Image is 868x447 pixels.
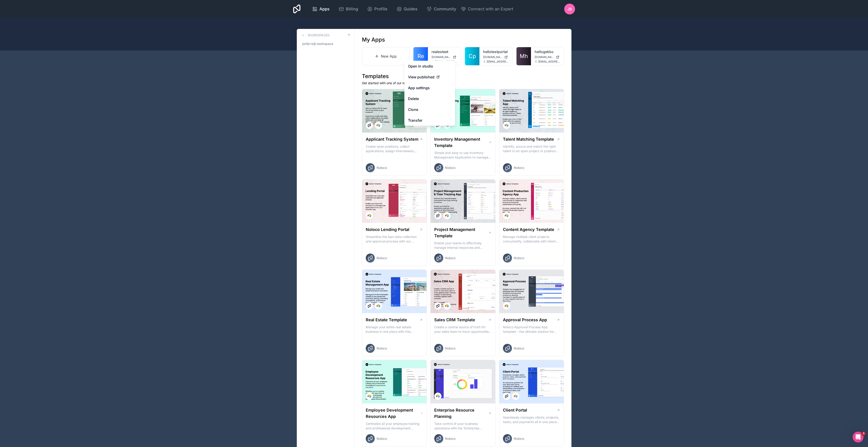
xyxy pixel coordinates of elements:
[377,346,387,351] span: Noloco
[366,235,423,244] p: Streamline the loan data collection and approval process with our Lending Portal template.
[483,55,502,59] span: [DOMAIN_NAME]
[445,256,455,260] span: Noloco
[434,226,488,239] h1: Project Management Template
[335,4,362,14] a: Billing
[362,47,410,65] a: New App
[368,394,371,398] img: Airtable Logo
[404,104,455,115] a: Clone
[366,144,423,153] p: Create open positions, collect applications, assign interviewers, centralise candidate feedback a...
[514,256,524,260] span: Noloco
[434,6,456,12] span: Community
[503,317,547,323] h1: Approval Process App
[302,42,333,46] span: jortijn-bijl-workspace
[368,214,371,217] img: Airtable Logo
[408,74,434,80] span: View published
[413,47,428,65] a: Re
[362,36,385,43] h1: My Apps
[434,136,488,149] h1: Inventory Management Template
[465,47,479,65] a: Cp
[505,123,508,127] img: Airtable Logo
[535,49,560,54] a: hellogekko
[514,394,517,398] img: Airtable Logo
[514,436,524,441] span: Noloco
[487,60,509,63] span: [EMAIL_ADDRESS][DOMAIN_NAME]
[404,115,455,126] a: Transfer
[535,55,560,59] a: [DOMAIN_NAME]
[309,4,333,14] a: Apps
[445,214,449,217] img: Airtable Logo
[377,304,380,308] img: Airtable Logo
[404,6,417,12] span: Guides
[503,325,560,334] p: Noloco Approval Process App template - the ultimate solution for managing your employee's time of...
[404,61,455,72] a: Open in studio
[853,432,863,442] iframe: Intercom live chat
[503,226,554,233] h1: Content Agency Template
[432,55,451,59] span: [DOMAIN_NAME]
[461,6,513,12] button: Connect with an Expert
[366,136,418,142] h1: Applicant Tracking System
[483,55,509,59] a: [DOMAIN_NAME]
[377,123,380,127] img: Airtable Logo
[362,73,564,80] h1: Templates
[505,214,508,217] img: Airtable Logo
[468,6,513,12] span: Connect with an Expert
[503,144,560,153] p: Identify, source and match the right talent to an open project or position with our Talent Matchi...
[377,436,387,441] span: Noloco
[362,81,564,85] p: Get started with one of our ready-made templates
[346,6,358,12] span: Billing
[445,165,455,170] span: Noloco
[505,304,508,308] img: Airtable Logo
[417,53,424,60] span: Re
[434,325,492,334] p: Create a central source of truth for your sales team to track opportunities, manage multiple acco...
[503,415,560,424] p: Seamlessly manages clients, projects, tasks, and payments all in one place An interactive platfor...
[432,49,457,54] a: realesteet
[538,60,560,63] span: [EMAIL_ADDRESS][DOMAIN_NAME]
[404,82,455,93] a: App settings
[432,55,457,59] a: [DOMAIN_NAME]
[435,60,457,63] span: [EMAIL_ADDRESS][DOMAIN_NAME]
[377,256,387,260] span: Noloco
[567,6,572,12] span: JB
[862,432,866,435] span: 1
[404,93,455,104] button: Delete
[308,33,330,37] h3: Workspaces
[514,346,524,351] span: Noloco
[434,151,492,160] p: Simple and easy to use Inventory Management Application to manage your stock, orders and Manufact...
[503,407,527,413] h1: Client Portal
[445,304,449,308] img: Airtable Logo
[393,4,421,14] a: Guides
[520,53,528,60] span: Mh
[366,421,423,431] p: Centralize all your employee training and professional development resources in one place. Whethe...
[363,4,391,14] a: Profile
[434,421,492,431] p: Take control of your business operations with the 'Enterprise Resource Planning' template. This c...
[514,165,524,170] span: Noloco
[300,40,351,48] a: jortijn-bijl-workspace
[366,317,407,323] h1: Real Estate Template
[404,72,455,82] a: View published
[423,4,460,14] a: Community
[366,325,423,334] p: Manage your entire real estate business in one place with this comprehensive real estate transact...
[434,317,475,323] h1: Sales CRM Template
[469,53,476,60] span: Cp
[366,226,409,233] h1: Noloco Lending Portal
[434,241,492,250] p: Enable your teams to effectively manage internal resources and execute client projects on time.
[300,33,330,38] a: Workspaces
[319,6,330,12] span: Apps
[483,49,509,54] a: hellotestportal
[445,346,455,351] span: Noloco
[445,436,455,441] span: Noloco
[503,235,560,244] p: Manage multiple client projects concurrently, collaborate with internal and external stakeholders...
[434,407,488,420] h1: Enterprise Resource Planning
[503,136,554,142] h1: Talent Matching Template
[366,407,420,420] h1: Employee Development Resources App
[517,47,531,65] a: Mh
[374,6,387,12] span: Profile
[436,394,440,398] img: Airtable Logo
[535,55,554,59] span: [DOMAIN_NAME]
[377,165,387,170] span: Noloco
